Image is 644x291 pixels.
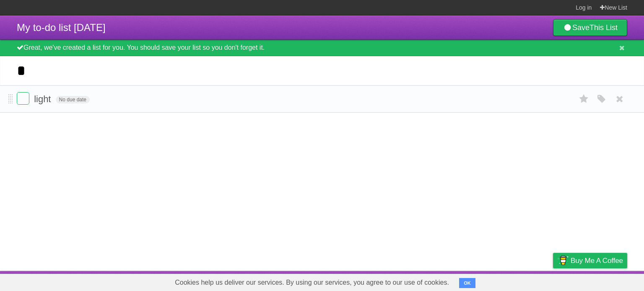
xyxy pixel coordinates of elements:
[17,22,106,33] span: My to-do list [DATE]
[514,273,532,289] a: Terms
[553,253,627,268] a: Buy me a coffee
[574,273,627,289] a: Suggest a feature
[441,273,459,289] a: About
[469,273,503,289] a: Developers
[56,96,90,103] span: No due date
[553,19,627,36] a: SaveThis List
[34,94,53,104] span: light
[557,253,569,268] img: Buy me a coffee
[576,92,592,106] label: Star task
[589,23,618,32] b: This List
[459,278,475,288] button: OK
[17,92,29,105] label: Done
[166,274,457,291] span: Cookies help us deliver our services. By using our services, you agree to our use of cookies.
[571,253,623,268] span: Buy me a coffee
[542,273,564,289] a: Privacy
